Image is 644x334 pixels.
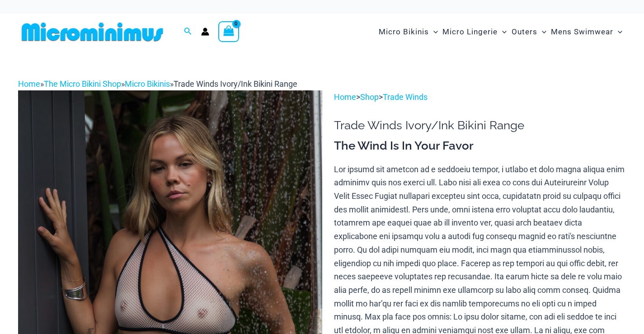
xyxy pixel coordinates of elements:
a: The Micro Bikini Shop [44,79,121,89]
span: Trade Winds Ivory/Ink Bikini Range [174,79,297,89]
a: Micro Bikinis [125,79,170,89]
a: Micro LingerieMenu ToggleMenu Toggle [440,18,509,46]
a: Shop [360,92,379,102]
a: Home [18,79,40,89]
span: » » » [18,79,297,89]
span: Menu Toggle [537,20,546,43]
p: > > [334,90,626,104]
a: Home [334,92,356,102]
span: Micro Bikinis [379,20,429,43]
a: OutersMenu ToggleMenu Toggle [509,18,549,46]
a: Search icon link [184,26,192,38]
span: Micro Lingerie [442,20,498,43]
h1: Trade Winds Ivory/Ink Bikini Range [334,118,626,132]
a: Trade Winds [383,92,428,102]
a: Micro BikinisMenu ToggleMenu Toggle [376,18,440,46]
span: Menu Toggle [613,20,622,43]
h3: The Wind Is In Your Favor [334,138,626,154]
nav: Site Navigation [375,17,626,47]
span: Mens Swimwear [551,20,613,43]
span: Outers [512,20,537,43]
span: Menu Toggle [429,20,438,43]
a: View Shopping Cart, empty [218,21,239,42]
img: MM SHOP LOGO FLAT [18,22,167,42]
a: Mens SwimwearMenu ToggleMenu Toggle [549,18,625,46]
a: Account icon link [201,28,209,36]
span: Menu Toggle [498,20,507,43]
